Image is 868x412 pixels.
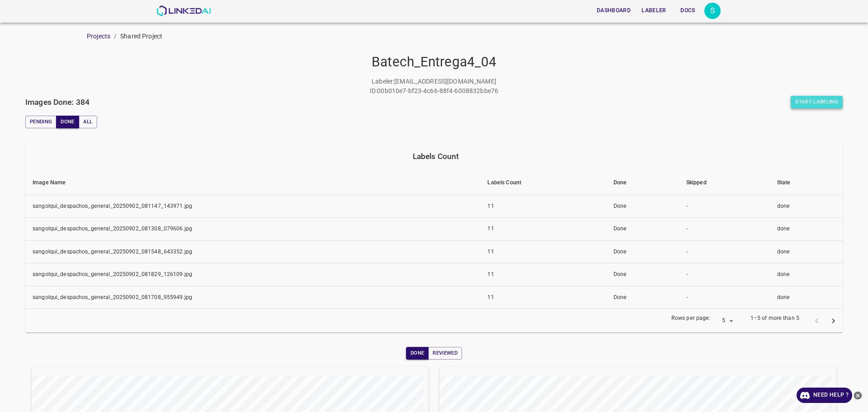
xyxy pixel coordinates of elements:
[770,171,843,195] th: State
[750,314,799,323] p: 1–5 of more than 5
[679,218,770,241] td: -
[636,1,671,20] a: Labeler
[852,388,863,403] button: close-help
[79,116,97,128] button: All
[704,3,721,19] button: Open settings
[25,263,480,286] td: sangolqui_despachos_general_20250902_081829_126109.jpg
[770,195,843,218] td: done
[825,313,842,329] button: next page
[114,32,117,41] li: /
[791,96,843,108] button: Start Labeling
[25,286,480,309] td: sangolqui_despachos_general_20250902_081708_955949.jpg
[797,388,852,403] a: Need Help ?
[606,171,679,195] th: Done
[671,314,711,323] p: Rows per page:
[480,286,606,309] td: 11
[480,195,606,218] td: 11
[591,1,636,20] a: Dashboard
[674,3,703,18] button: Docs
[714,315,736,327] div: 5
[33,150,839,163] div: Labels Count
[25,195,480,218] td: sangolqui_despachos_general_20250902_081147_143971.jpg
[377,86,498,96] p: 00b010e7-bf23-4c66-88f4-6008832bbe76
[428,347,462,360] button: Reviewed
[406,347,429,360] button: Done
[25,116,57,128] button: Pending
[679,286,770,309] td: -
[25,171,480,195] th: Image Name
[770,286,843,309] td: done
[25,54,843,70] h4: Batech_Entrega4_04
[606,195,679,218] td: Done
[56,116,79,128] button: Done
[480,218,606,241] td: 11
[606,240,679,263] td: Done
[606,218,679,241] td: Done
[770,263,843,286] td: done
[480,263,606,286] td: 11
[394,77,496,86] p: [EMAIL_ADDRESS][DOMAIN_NAME]
[679,195,770,218] td: -
[25,218,480,241] td: sangolqui_despachos_general_20250902_081308_079606.jpg
[25,96,90,108] h6: Images Done: 384
[679,171,770,195] th: Skipped
[593,3,634,18] button: Dashboard
[679,263,770,286] td: -
[480,171,606,195] th: Labels Count
[679,240,770,263] td: -
[638,3,670,18] button: Labeler
[606,286,679,309] td: Done
[120,32,162,41] p: Shared Project
[372,77,394,86] p: Labeler :
[87,32,868,41] nav: breadcrumb
[480,240,606,263] td: 11
[156,5,211,16] img: LinkedAI
[370,86,377,96] p: ID :
[704,3,721,19] div: S
[606,263,679,286] td: Done
[87,33,110,40] a: Projects
[672,1,704,20] a: Docs
[25,240,480,263] td: sangolqui_despachos_general_20250902_081548_643352.jpg
[770,218,843,241] td: done
[770,240,843,263] td: done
